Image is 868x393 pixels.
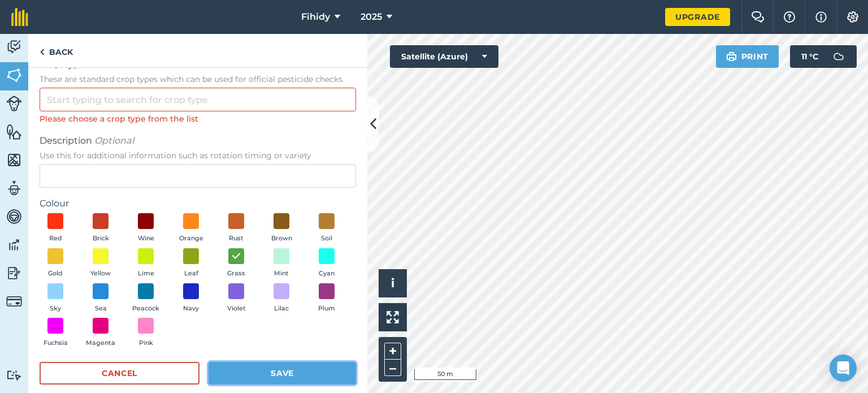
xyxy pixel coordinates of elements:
input: Start typing to search for crop type [40,88,356,111]
span: Mint [274,269,289,279]
button: 11 °C [790,45,857,68]
div: Open Intercom Messenger [830,355,857,382]
span: Brown [271,234,292,244]
img: svg+xml;base64,PD94bWwgdmVyc2lvbj0iMS4wIiBlbmNvZGluZz0idXRmLTgiPz4KPCEtLSBHZW5lcmF0b3I6IEFkb2JlIE... [6,265,22,282]
img: A question mark icon [783,11,796,23]
button: Grass [220,248,252,279]
span: Plum [318,304,335,314]
span: Gold [48,269,63,279]
button: Mint [266,248,297,279]
span: Violet [227,304,246,314]
span: Fuchsia [44,338,68,348]
img: Two speech bubbles overlapping with the left bubble in the forefront [751,11,765,23]
span: Magenta [86,338,115,348]
img: svg+xml;base64,PHN2ZyB4bWxucz0iaHR0cDovL3d3dy53My5vcmcvMjAwMC9zdmciIHdpZHRoPSIxNyIgaGVpZ2h0PSIxNy... [815,10,827,24]
a: Back [28,34,84,67]
img: svg+xml;base64,PHN2ZyB4bWxucz0iaHR0cDovL3d3dy53My5vcmcvMjAwMC9zdmciIHdpZHRoPSI1NiIgaGVpZ2h0PSI2MC... [6,152,22,169]
button: Pink [130,318,162,348]
span: 2025 [361,10,382,24]
img: svg+xml;base64,PD94bWwgdmVyc2lvbj0iMS4wIiBlbmNvZGluZz0idXRmLTgiPz4KPCEtLSBHZW5lcmF0b3I6IEFkb2JlIE... [827,45,850,68]
img: svg+xml;base64,PD94bWwgdmVyc2lvbj0iMS4wIiBlbmNvZGluZz0idXRmLTgiPz4KPCEtLSBHZW5lcmF0b3I6IEFkb2JlIE... [6,208,22,225]
span: Description [40,134,356,148]
img: svg+xml;base64,PD94bWwgdmVyc2lvbj0iMS4wIiBlbmNvZGluZz0idXRmLTgiPz4KPCEtLSBHZW5lcmF0b3I6IEFkb2JlIE... [6,96,22,111]
button: Leaf [175,248,207,279]
button: Brown [266,213,297,244]
span: Lime [138,269,154,279]
span: Fihidy [301,10,330,24]
span: Peacock [132,304,159,314]
span: Lilac [274,304,289,314]
button: Lime [130,248,162,279]
button: Brick [85,213,116,244]
div: Please choose a crop type from the list [40,113,356,125]
img: A cog icon [846,11,860,23]
span: Use this for additional information such as rotation timing or variety [40,150,356,161]
button: Gold [40,248,71,279]
button: Cyan [311,248,342,279]
button: i [379,269,407,297]
button: Cancel [40,362,199,385]
span: Soil [321,234,332,244]
img: svg+xml;base64,PD94bWwgdmVyc2lvbj0iMS4wIiBlbmNvZGluZz0idXRmLTgiPz4KPCEtLSBHZW5lcmF0b3I6IEFkb2JlIE... [6,370,22,381]
span: Red [49,234,62,244]
button: Sea [85,283,116,314]
img: svg+xml;base64,PHN2ZyB4bWxucz0iaHR0cDovL3d3dy53My5vcmcvMjAwMC9zdmciIHdpZHRoPSI5IiBoZWlnaHQ9IjI0Ii... [40,45,45,59]
button: + [384,343,401,360]
span: Orange [179,234,203,244]
button: Red [40,213,71,244]
button: Magenta [85,318,116,348]
span: Cyan [319,269,335,279]
button: Rust [220,213,252,244]
span: Grass [227,269,245,279]
em: Optional [94,135,134,146]
a: Upgrade [665,8,730,26]
button: Plum [311,283,342,314]
span: Sky [50,304,61,314]
span: Wine [138,234,154,244]
img: svg+xml;base64,PD94bWwgdmVyc2lvbj0iMS4wIiBlbmNvZGluZz0idXRmLTgiPz4KPCEtLSBHZW5lcmF0b3I6IEFkb2JlIE... [6,236,22,253]
span: Pink [139,338,153,348]
span: Navy [183,304,199,314]
button: Soil [311,213,342,244]
img: fieldmargin Logo [11,8,28,26]
span: Leaf [184,269,198,279]
button: Save [209,362,356,385]
button: Violet [220,283,252,314]
img: Four arrows, one pointing top left, one top right, one bottom right and the last bottom left [387,311,399,323]
span: Brick [93,234,109,244]
button: Navy [175,283,207,314]
button: Orange [175,213,207,244]
span: Yellow [90,269,111,279]
span: i [391,276,394,290]
span: Rust [229,234,244,244]
img: svg+xml;base64,PD94bWwgdmVyc2lvbj0iMS4wIiBlbmNvZGluZz0idXRmLTgiPz4KPCEtLSBHZW5lcmF0b3I6IEFkb2JlIE... [6,38,22,55]
img: svg+xml;base64,PHN2ZyB4bWxucz0iaHR0cDovL3d3dy53My5vcmcvMjAwMC9zdmciIHdpZHRoPSIxOSIgaGVpZ2h0PSIyNC... [726,50,737,63]
button: Fuchsia [40,318,71,348]
label: Colour [40,197,356,210]
button: – [384,360,401,376]
button: Satellite (Azure) [390,45,498,68]
button: Sky [40,283,71,314]
span: Sea [95,304,107,314]
img: svg+xml;base64,PHN2ZyB4bWxucz0iaHR0cDovL3d3dy53My5vcmcvMjAwMC9zdmciIHdpZHRoPSIxOCIgaGVpZ2h0PSIyNC... [231,249,241,263]
img: svg+xml;base64,PHN2ZyB4bWxucz0iaHR0cDovL3d3dy53My5vcmcvMjAwMC9zdmciIHdpZHRoPSI1NiIgaGVpZ2h0PSI2MC... [6,67,22,84]
img: svg+xml;base64,PD94bWwgdmVyc2lvbj0iMS4wIiBlbmNvZGluZz0idXRmLTgiPz4KPCEtLSBHZW5lcmF0b3I6IEFkb2JlIE... [6,180,22,197]
span: These are standard crop types which can be used for official pesticide checks. [40,74,356,85]
button: Lilac [266,283,297,314]
img: svg+xml;base64,PD94bWwgdmVyc2lvbj0iMS4wIiBlbmNvZGluZz0idXRmLTgiPz4KPCEtLSBHZW5lcmF0b3I6IEFkb2JlIE... [6,293,22,309]
span: 11 ° C [801,45,818,68]
button: Peacock [130,283,162,314]
button: Yellow [85,248,116,279]
button: Print [716,45,779,68]
button: Wine [130,213,162,244]
img: svg+xml;base64,PHN2ZyB4bWxucz0iaHR0cDovL3d3dy53My5vcmcvMjAwMC9zdmciIHdpZHRoPSI1NiIgaGVpZ2h0PSI2MC... [6,123,22,140]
